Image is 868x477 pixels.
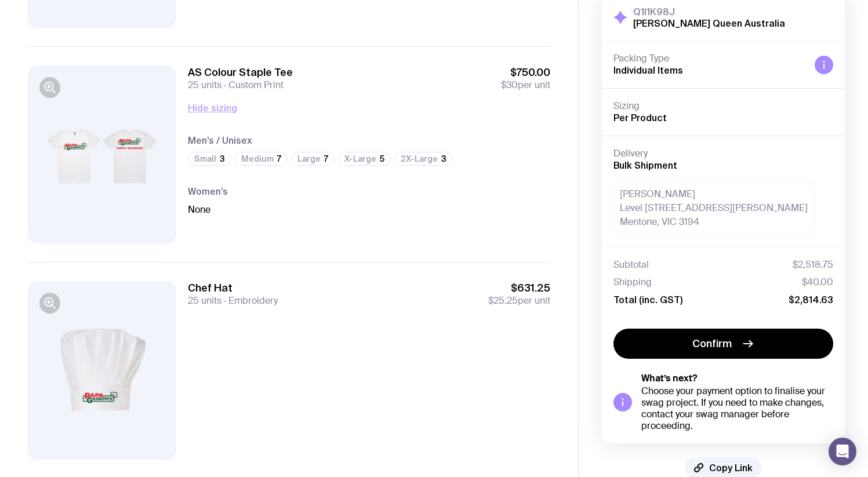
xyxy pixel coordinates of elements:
[324,154,328,163] span: 7
[709,462,753,474] span: Copy Link
[501,65,550,79] span: $750.00
[613,148,833,159] h4: Delivery
[488,295,550,307] span: per unit
[297,154,321,163] span: Large
[488,281,550,295] span: $631.25
[188,184,550,198] h4: Women’s
[613,160,677,170] span: Bulk Shipment
[613,294,682,305] span: Total (inc. GST)
[441,154,446,163] span: 3
[501,79,518,91] span: $30
[401,154,438,163] span: 2X-Large
[613,100,833,112] h4: Sizing
[613,259,649,271] span: Subtotal
[829,438,856,465] div: Open Intercom Messenger
[277,154,281,163] span: 7
[380,154,384,163] span: 5
[633,17,785,29] h2: [PERSON_NAME] Queen Australia
[793,259,833,271] span: $2,518.75
[613,181,814,235] div: [PERSON_NAME] Level [STREET_ADDRESS][PERSON_NAME] Mentone, VIC 3194
[221,79,284,91] span: Custom Print
[220,154,225,163] span: 3
[488,294,518,307] span: $25.25
[188,294,221,307] span: 25 units
[188,79,221,91] span: 25 units
[633,6,785,17] h3: Q1I1K98J
[613,329,833,359] button: Confirm
[613,65,683,75] span: Individual Items
[641,385,833,432] div: Choose your payment option to finalise your swag project. If you need to make changes, contact yo...
[802,276,833,288] span: $40.00
[344,154,376,163] span: X-Large
[188,101,237,115] button: Hide sizing
[613,112,667,123] span: Per Product
[194,154,216,163] span: Small
[221,294,278,307] span: Embroidery
[188,133,550,147] h4: Men’s / Unisex
[692,337,732,351] span: Confirm
[641,373,833,384] h5: What’s next?
[789,294,833,305] span: $2,814.63
[241,154,274,163] span: Medium
[188,281,278,295] h3: Chef Hat
[613,53,805,64] h4: Packing Type
[188,65,293,79] h3: AS Colour Staple Tee
[188,203,210,216] span: None
[613,276,652,288] span: Shipping
[501,79,550,91] span: per unit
